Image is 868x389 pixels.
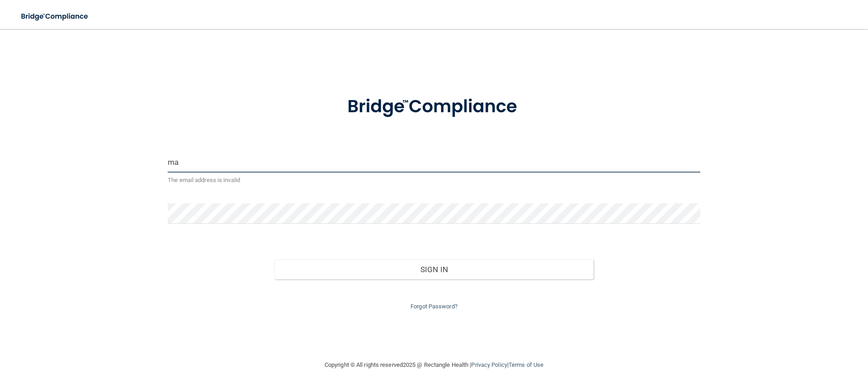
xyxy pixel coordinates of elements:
a: Forgot Password? [410,303,458,310]
p: The email address is invalid [168,175,700,186]
div: Copyright © All rights reserved 2025 @ Rectangle Health | | [269,351,599,379]
a: Privacy Policy [471,361,507,368]
img: bridge_compliance_login_screen.278c3ca4.svg [14,7,97,26]
button: Sign In [274,259,594,279]
input: Email [168,152,700,173]
iframe: Drift Widget Chat Controller [712,325,857,361]
a: Terms of Use [509,361,543,368]
img: bridge_compliance_login_screen.278c3ca4.svg [329,83,539,130]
